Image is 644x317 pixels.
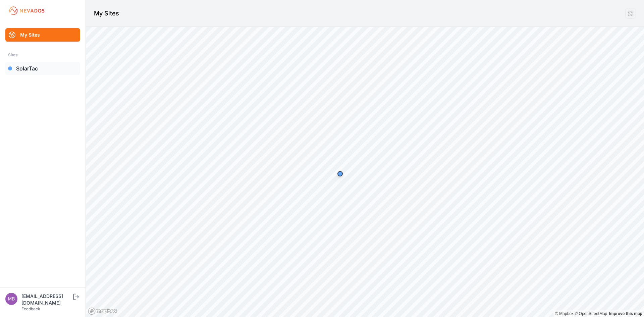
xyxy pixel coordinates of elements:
a: Map feedback [609,311,642,316]
img: Nevados [8,5,46,16]
canvas: Map [86,27,644,317]
div: [EMAIL_ADDRESS][DOMAIN_NAME] [21,293,72,306]
a: Feedback [21,306,40,311]
a: OpenStreetMap [575,311,607,316]
a: Mapbox [555,311,574,316]
img: mb@sbenergy.com [5,293,17,305]
div: Map marker [333,167,347,180]
a: My Sites [5,28,80,42]
a: Mapbox logo [88,307,117,315]
div: Sites [8,51,77,59]
a: SolarTac [5,62,80,75]
h1: My Sites [94,9,119,18]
